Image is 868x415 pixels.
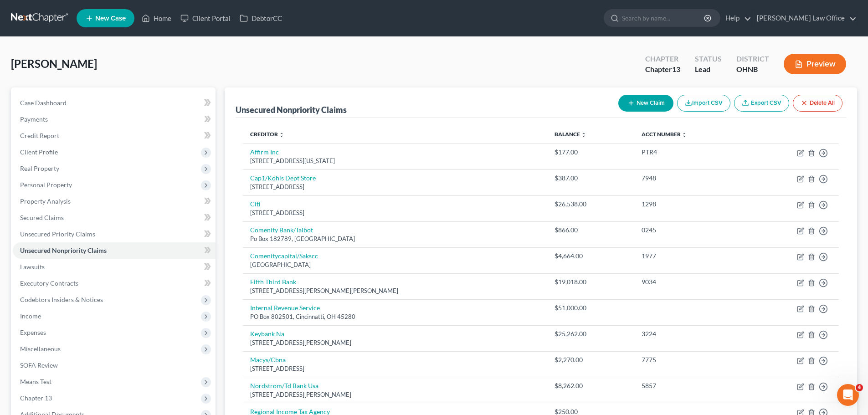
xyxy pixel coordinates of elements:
button: Delete All [793,95,842,112]
i: unfold_more [682,132,687,138]
button: New Claim [618,95,673,112]
div: [GEOGRAPHIC_DATA] [250,261,540,269]
div: $8,262.00 [555,381,627,390]
div: 3224 [642,329,740,338]
a: Unsecured Priority Claims [13,226,216,242]
a: Help [721,10,751,26]
a: Payments [13,111,216,128]
div: PO Box 802501, Cincinnatti, OH 45280 [250,313,540,321]
span: Miscellaneous [20,345,61,353]
div: 9034 [642,277,740,287]
i: unfold_more [581,132,586,138]
button: Preview [784,54,846,74]
div: Chapter [645,54,680,64]
div: Lead [695,64,722,75]
div: 0245 [642,225,740,235]
a: Fifth Third Bank [250,278,296,286]
a: Case Dashboard [13,95,216,111]
a: Macys/Cbna [250,356,286,364]
div: OHNB [736,64,769,75]
a: Balance unfold_more [555,131,586,138]
div: Status [695,54,722,64]
span: Executory Contracts [20,279,78,287]
span: [PERSON_NAME] [11,57,97,70]
a: Home [137,10,176,26]
div: $26,538.00 [555,200,627,209]
span: Personal Property [20,181,72,189]
div: PTR4 [642,148,740,157]
a: DebtorCC [235,10,287,26]
span: Lawsuits [20,263,45,271]
div: 1977 [642,251,740,261]
div: $51,000.00 [555,303,627,313]
div: $866.00 [555,225,627,235]
a: Client Portal [176,10,235,26]
span: 13 [672,65,680,73]
span: New Case [95,15,126,22]
div: Po Box 182789, [GEOGRAPHIC_DATA] [250,235,540,243]
a: Secured Claims [13,210,216,226]
span: SOFA Review [20,361,58,369]
a: Internal Revenue Service [250,304,320,312]
div: $177.00 [555,148,627,157]
a: Keybank Na [250,330,284,338]
iframe: Intercom live chat [837,384,859,406]
div: $25,262.00 [555,329,627,338]
a: [PERSON_NAME] Law Office [752,10,857,26]
span: Client Profile [20,148,58,156]
a: Cap1/Kohls Dept Store [250,174,316,182]
div: Unsecured Nonpriority Claims [236,104,347,115]
i: unfold_more [279,132,284,138]
div: $4,664.00 [555,251,627,261]
a: Credit Report [13,128,216,144]
span: 4 [856,384,863,391]
div: [STREET_ADDRESS] [250,364,540,373]
span: Unsecured Nonpriority Claims [20,246,107,254]
a: Executory Contracts [13,275,216,292]
span: Codebtors Insiders & Notices [20,296,103,303]
span: Expenses [20,328,46,336]
a: Creditor unfold_more [250,131,284,138]
a: Affirm Inc [250,148,279,156]
div: [STREET_ADDRESS][PERSON_NAME] [250,338,540,347]
div: [STREET_ADDRESS][PERSON_NAME] [250,390,540,399]
div: [STREET_ADDRESS] [250,209,540,217]
span: Means Test [20,378,51,385]
a: Comenity Bank/Talbot [250,226,313,234]
a: SOFA Review [13,357,216,374]
div: District [736,54,769,64]
div: Chapter [645,64,680,75]
span: Case Dashboard [20,99,67,107]
div: [STREET_ADDRESS] [250,183,540,191]
a: Citi [250,200,261,208]
div: [STREET_ADDRESS][PERSON_NAME][PERSON_NAME] [250,287,540,295]
div: 5857 [642,381,740,390]
span: Property Analysis [20,197,71,205]
a: Lawsuits [13,259,216,275]
div: $387.00 [555,174,627,183]
a: Comenitycapital/Sakscc [250,252,318,260]
div: 7775 [642,355,740,364]
div: [STREET_ADDRESS][US_STATE] [250,157,540,165]
div: 1298 [642,200,740,209]
span: Secured Claims [20,214,64,221]
div: $19,018.00 [555,277,627,287]
span: Payments [20,115,48,123]
a: Nordstrom/Td Bank Usa [250,382,318,389]
span: Chapter 13 [20,394,52,402]
a: Export CSV [734,95,789,112]
input: Search by name... [622,10,705,26]
div: $2,270.00 [555,355,627,364]
span: Income [20,312,41,320]
span: Credit Report [20,132,59,139]
span: Unsecured Priority Claims [20,230,95,238]
a: Unsecured Nonpriority Claims [13,242,216,259]
span: Real Property [20,164,59,172]
div: 7948 [642,174,740,183]
a: Property Analysis [13,193,216,210]
a: Acct Number unfold_more [642,131,687,138]
button: Import CSV [677,95,730,112]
